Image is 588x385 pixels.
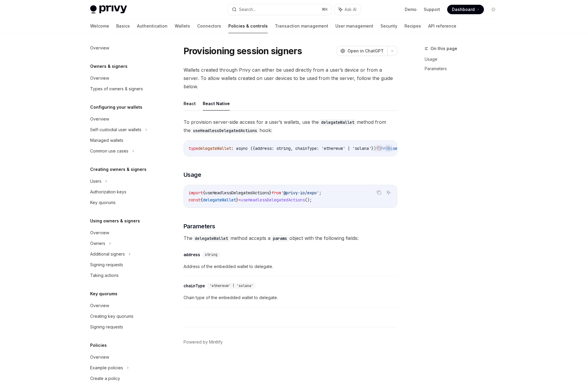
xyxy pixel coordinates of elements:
[198,146,231,151] span: delegateWallet
[191,127,259,134] code: useHeadlessDelegatedActions
[85,135,161,146] a: Managed wallets
[447,5,484,14] a: Dashboard
[85,84,161,94] a: Types of owners & signers
[452,7,475,12] span: Dashboard
[425,64,503,73] a: Parameters
[90,251,125,258] div: Additional signers
[305,197,312,203] span: ();
[424,7,440,12] a: Support
[85,197,161,208] a: Key quorums
[90,126,141,133] div: Self-custodial user wallets
[322,7,328,12] span: ⌘ K
[90,342,107,349] h5: Policies
[425,54,503,64] a: Usage
[345,7,356,12] span: Ask AI
[184,66,397,91] span: Wallets created through Privy can either be used directly from a user’s device or from a server. ...
[85,270,161,281] a: Taking actions
[319,119,357,126] code: delegateWallet
[189,146,198,151] span: type
[85,352,161,362] a: Overview
[231,146,376,151] span: : async ({address: string, chainType: 'ethereum' | 'solana'})
[90,178,101,185] div: Users
[431,45,457,52] span: On this page
[239,6,256,13] div: Search...
[380,19,397,33] a: Security
[90,5,127,14] img: light logo
[184,339,223,345] a: Powered by Mintlify
[90,147,128,155] div: Common use cases
[189,197,200,203] span: const
[192,235,230,242] code: delegateWallet
[90,104,142,111] h5: Configuring your wallets
[184,222,215,230] span: Parameters
[200,197,203,203] span: {
[90,354,109,361] div: Overview
[90,166,146,173] h5: Creating owners & signers
[184,118,397,134] span: To provision server-side access for a user’s wallets, use the method from the hook:
[197,19,221,33] a: Connectors
[90,115,109,123] div: Overview
[90,313,133,320] div: Creating key quorums
[184,97,196,110] button: React
[90,188,126,195] div: Authorization keys
[90,85,143,92] div: Types of owners & signers
[184,234,397,242] span: The method accepts a object with the following fields:
[184,252,200,258] div: address
[405,7,417,12] a: Demo
[85,300,161,311] a: Overview
[184,171,201,179] span: Usage
[489,5,498,14] button: Toggle dark mode
[385,189,392,196] button: Ask AI
[269,190,272,195] span: }
[85,227,161,238] a: Overview
[337,46,387,56] button: Open in ChatGPT
[90,323,123,331] div: Signing requests
[90,290,117,297] h5: Key quorums
[90,272,119,279] div: Taking actions
[348,48,384,54] span: Open in ChatGPT
[236,197,238,203] span: }
[205,252,217,257] span: string
[137,19,168,33] a: Authentication
[385,144,392,152] button: Ask AI
[205,190,269,195] span: useHeadlessDelegatedActions
[90,302,109,309] div: Overview
[85,373,161,384] a: Create a policy
[203,197,236,203] span: delegateWallet
[90,63,128,70] h5: Owners & signers
[270,235,289,242] code: params
[85,187,161,197] a: Authorization keys
[319,190,321,195] span: ;
[404,19,421,33] a: Recipes
[175,19,190,33] a: Wallets
[85,114,161,124] a: Overview
[335,19,373,33] a: User management
[90,75,109,82] div: Overview
[375,189,383,196] button: Copy the contents from the code block
[90,217,140,224] h5: Using owners & signers
[203,97,230,110] button: React Native
[90,44,109,52] div: Overview
[85,311,161,322] a: Creating key quorums
[116,19,130,33] a: Basics
[184,46,302,56] h1: Provisioning session signers
[281,190,319,195] span: '@privy-io/expo'
[85,73,161,84] a: Overview
[375,144,383,152] button: Copy the contents from the code block
[90,19,109,33] a: Welcome
[189,190,203,195] span: import
[428,19,456,33] a: API reference
[275,19,328,33] a: Transaction management
[238,197,241,203] span: =
[184,294,397,301] span: Chain type of the embedded wallet to delegate.
[90,240,105,247] div: Owners
[90,261,123,268] div: Signing requests
[228,4,332,15] button: Search...⌘K
[184,283,205,289] div: chainType
[184,263,397,270] span: Address of the embedded wallet to delegate.
[90,199,116,206] div: Key quorums
[272,190,281,195] span: from
[85,322,161,332] a: Signing requests
[241,197,305,203] span: useHeadlessDelegatedActions
[90,364,123,371] div: Example policies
